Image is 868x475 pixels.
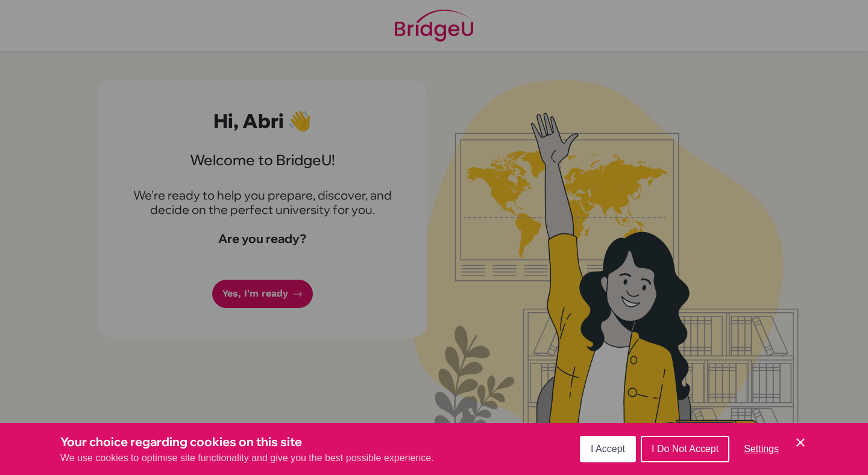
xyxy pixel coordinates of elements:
p: We use cookies to optimise site functionality and give you the best possible experience. [60,451,434,465]
button: Settings [734,437,788,461]
h3: Your choice regarding cookies on this site [60,433,434,451]
span: I Accept [591,444,625,454]
button: Save and close [793,435,808,450]
span: Settings [744,444,779,454]
button: I Do Not Accept [641,436,729,462]
span: I Do Not Accept [652,444,719,454]
button: I Accept [580,436,636,462]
